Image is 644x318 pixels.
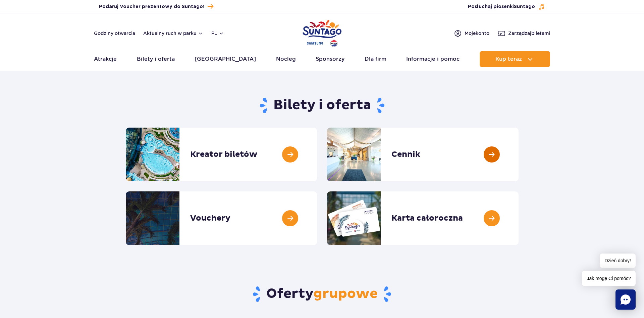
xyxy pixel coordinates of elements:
[508,30,550,37] span: Zarządzaj biletami
[313,285,378,302] span: grupowe
[99,3,204,10] span: Podaruj Voucher prezentowy do Suntago!
[126,285,519,303] h2: Oferty
[468,3,545,10] button: Posłuchaj piosenkiSuntago
[514,4,535,9] span: Suntago
[468,3,535,10] span: Posłuchaj piosenki
[94,51,117,67] a: Atrakcje
[303,17,341,48] a: Park of Poland
[99,2,213,11] a: Podaruj Voucher prezentowy do Suntago!
[497,29,550,37] a: Zarządzajbiletami
[137,51,175,67] a: Bilety i oferta
[465,30,489,37] span: Moje konto
[480,51,550,67] button: Kup teraz
[582,271,636,286] span: Jak mogę Ci pomóc?
[195,51,256,67] a: [GEOGRAPHIC_DATA]
[316,51,344,67] a: Sponsorzy
[276,51,296,67] a: Nocleg
[211,30,224,37] button: pl
[406,51,460,67] a: Informacje i pomoc
[94,30,135,37] a: Godziny otwarcia
[126,97,519,114] h1: Bilety i oferta
[143,31,203,36] button: Aktualny ruch w parku
[600,254,636,268] span: Dzień dobry!
[454,29,489,37] a: Mojekonto
[615,289,636,310] div: Chat
[365,51,386,67] a: Dla firm
[495,56,522,62] span: Kup teraz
